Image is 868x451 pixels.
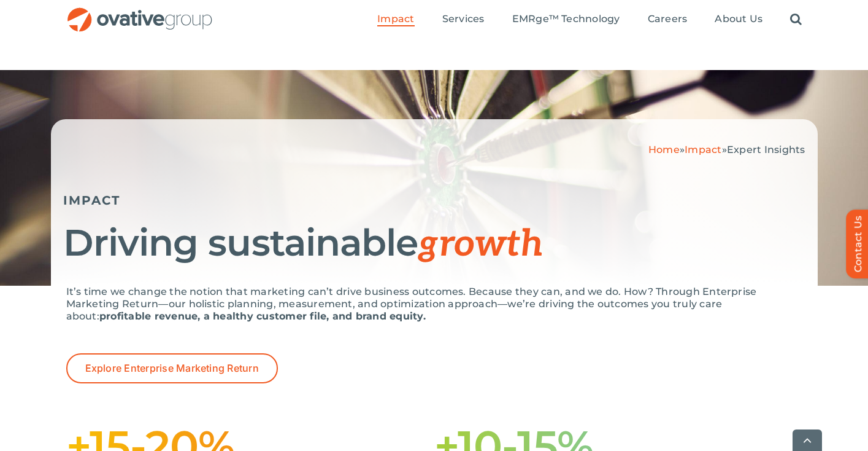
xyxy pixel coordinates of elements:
a: Impact [377,13,414,26]
a: Explore Enterprise Marketing Return [66,353,278,383]
a: EMRge™ Technology [512,13,620,26]
span: Careers [648,13,688,25]
strong: profitable revenue, a healthy customer file, and brand equity. [99,310,426,322]
span: EMRge™ Technology [512,13,620,25]
a: Impact [685,144,721,155]
span: Explore Enterprise Marketing Return [85,363,259,374]
span: About Us [715,13,762,25]
a: About Us [715,13,762,26]
span: » » [648,144,805,155]
span: Impact [377,13,414,25]
span: growth [418,222,543,267]
a: Careers [648,13,688,26]
a: Home [648,144,680,155]
a: Search [790,13,802,26]
span: Expert Insights [727,144,805,155]
a: Services [442,13,485,26]
span: Services [442,13,485,25]
h5: IMPACT [63,193,805,208]
h1: Driving sustainable [63,223,805,264]
p: It’s time we change the notion that marketing can’t drive business outcomes. Because they can, an... [66,286,802,323]
a: OG_Full_horizontal_RGB [66,6,213,18]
